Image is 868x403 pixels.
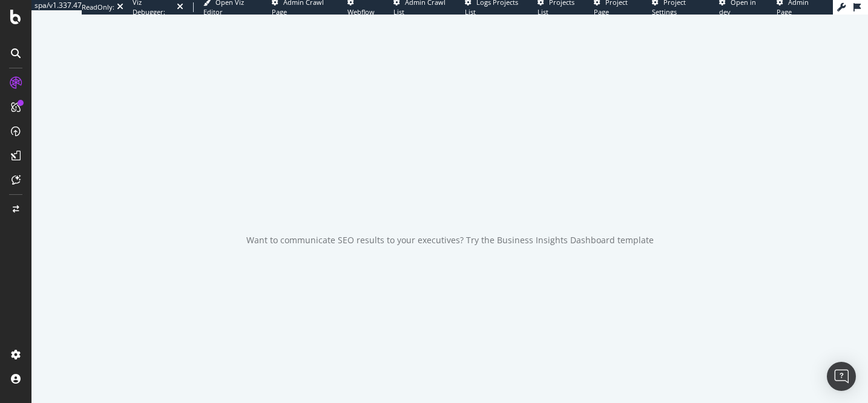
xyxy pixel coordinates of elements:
[347,7,375,16] span: Webflow
[82,2,114,12] div: ReadOnly:
[246,234,654,246] div: Want to communicate SEO results to your executives? Try the Business Insights Dashboard template
[406,171,493,215] div: animation
[827,362,856,391] div: Open Intercom Messenger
